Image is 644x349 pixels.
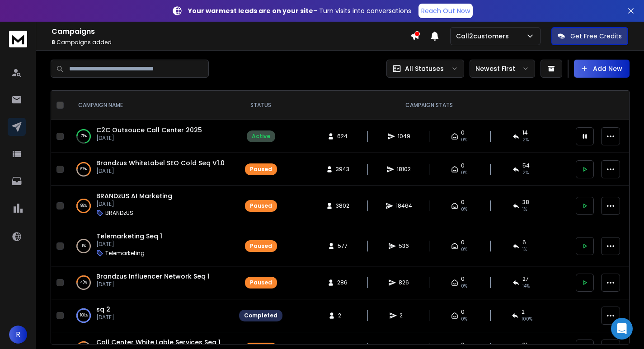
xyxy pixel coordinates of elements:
[96,281,210,288] p: [DATE]
[421,6,470,15] p: Reach Out Now
[338,242,348,250] span: 577
[522,206,527,213] span: 1 %
[522,239,526,246] span: 6
[522,162,530,169] span: 54
[67,153,234,186] td: 67%Brandzus WhiteLabel SEO Cold Seq V1.0[DATE]
[461,129,465,136] span: 0
[96,200,172,208] p: [DATE]
[461,169,467,177] span: 0%
[522,136,529,144] span: 2 %
[336,202,349,209] span: 3802
[96,126,202,135] a: C2C Outsouce Call Center 2025
[461,239,465,246] span: 0
[234,91,288,120] th: STATUS
[244,312,277,319] div: Completed
[96,135,202,142] p: [DATE]
[252,133,270,140] div: Active
[461,341,465,349] span: 0
[337,279,348,286] span: 286
[52,26,410,37] h1: Campaigns
[337,133,348,140] span: 624
[522,199,529,206] span: 38
[96,232,162,241] a: Telemarketing Seq 1
[9,31,27,47] img: logo
[338,312,347,319] span: 2
[52,39,410,46] p: Campaigns added
[470,60,535,78] button: Newest First
[461,206,467,213] span: 0%
[522,283,530,290] span: 14 %
[80,311,88,320] p: 100 %
[418,4,473,18] a: Reach Out Now
[461,308,465,316] span: 0
[96,338,221,347] a: Call Center White Lable Services Seq 1
[522,246,527,253] span: 1 %
[522,308,525,316] span: 2
[96,241,162,248] p: [DATE]
[461,246,467,253] span: 0%
[336,166,349,173] span: 3943
[105,209,133,217] p: BRANDzUS
[250,279,272,286] div: Paused
[82,242,86,251] p: 1 %
[96,158,225,168] a: Brandzus WhiteLabel SEO Cold Seq V1.0
[67,186,234,226] td: 98%BRANDzUS AI Marketing[DATE]BRANDzUS
[399,242,409,250] span: 536
[96,191,172,200] a: BRANDzUS AI Marketing
[105,250,145,257] p: Telemarketing
[188,6,313,15] strong: Your warmest leads are on your site
[611,318,633,340] div: Open Intercom Messenger
[67,266,234,299] td: 43%Brandzus Influencer Network Seq 1[DATE]
[461,275,465,283] span: 0
[67,299,234,332] td: 100%sq 2[DATE]
[522,316,532,323] span: 100 %
[96,168,225,175] p: [DATE]
[96,272,210,281] a: Brandzus Influencer Network Seq 1
[250,242,272,250] div: Paused
[80,165,87,174] p: 67 %
[398,133,410,140] span: 1049
[67,120,234,153] td: 71%C2C Outsouce Call Center 2025[DATE]
[574,60,630,78] button: Add New
[96,305,110,314] a: sq 2
[67,91,234,120] th: CAMPAIGN NAME
[522,341,527,349] span: 31
[250,202,272,209] div: Paused
[461,136,467,144] span: 0%
[461,316,467,323] span: 0%
[96,314,114,321] p: [DATE]
[288,91,570,120] th: CAMPAIGN STATS
[461,162,465,169] span: 0
[397,166,411,173] span: 18102
[570,32,622,41] p: Get Free Credits
[81,132,87,141] p: 71 %
[522,275,529,283] span: 27
[522,169,529,177] span: 2 %
[250,166,272,173] div: Paused
[80,201,87,210] p: 98 %
[399,279,409,286] span: 826
[400,312,409,319] span: 2
[9,326,27,344] button: R
[461,283,467,290] span: 0%
[80,278,87,287] p: 43 %
[188,6,411,15] p: – Turn visits into conversations
[522,129,528,136] span: 14
[396,202,412,209] span: 18464
[551,27,628,45] button: Get Free Credits
[405,64,444,73] p: All Statuses
[52,38,55,46] span: 8
[461,199,465,206] span: 0
[67,226,234,266] td: 1%Telemarketing Seq 1[DATE]Telemarketing
[456,32,512,41] p: Call2customers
